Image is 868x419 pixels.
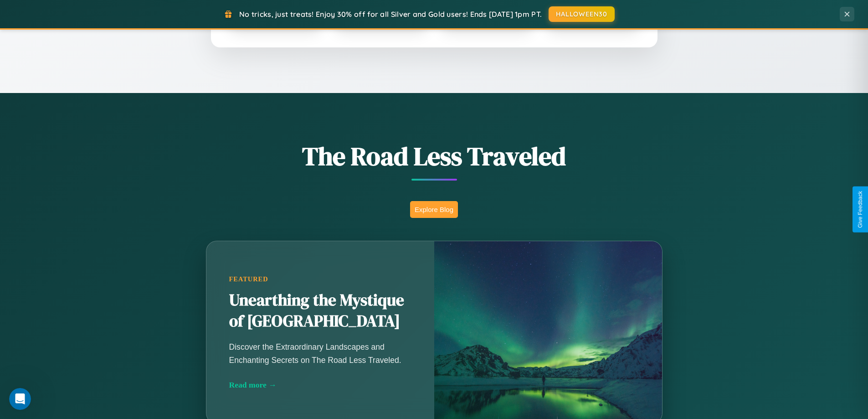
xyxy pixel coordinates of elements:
div: Featured [229,275,411,283]
button: Explore Blog [410,201,458,218]
h1: The Road Less Traveled [161,139,708,174]
div: Give Feedback [857,191,863,228]
h2: Unearthing the Mystique of [GEOGRAPHIC_DATA] [229,290,411,332]
span: No tricks, just treats! Enjoy 30% off for all Silver and Gold users! Ends [DATE] 1pm PT. [239,10,542,19]
button: HALLOWEEN30 [549,6,615,22]
div: Read more → [229,380,411,390]
iframe: Intercom live chat [9,388,31,410]
p: Discover the Extraordinary Landscapes and Enchanting Secrets on The Road Less Traveled. [229,341,411,366]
